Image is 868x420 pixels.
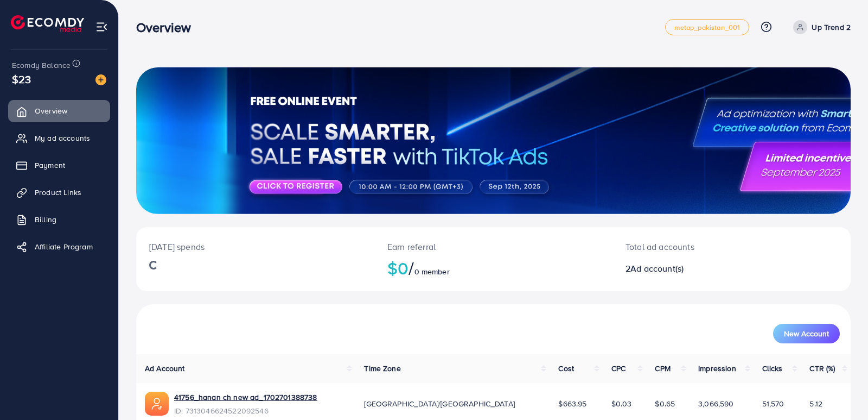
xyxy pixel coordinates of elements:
img: logo [11,15,84,32]
span: $0.65 [655,398,675,409]
a: Billing [8,209,110,230]
span: My ad accounts [35,133,90,143]
span: Billing [35,214,56,225]
h2: $0 [387,258,599,278]
button: New Account [773,324,840,343]
span: Ad Account [145,363,185,374]
img: ic-ads-acc.e4c84228.svg [145,392,169,416]
span: CPM [655,363,670,374]
a: Affiliate Program [8,236,110,258]
a: 41756_hanan ch new ad_1702701388738 [174,392,317,403]
span: $0.03 [611,398,632,409]
a: Up Trend 2 [789,20,851,34]
h2: 2 [626,264,778,274]
span: New Account [784,330,829,337]
span: $663.95 [558,398,586,409]
span: ID: 7313046624522092546 [174,405,317,416]
span: 5.12 [809,398,822,409]
span: Impression [698,363,736,374]
a: metap_pakistan_001 [665,19,750,35]
span: CTR (%) [809,363,835,374]
span: Affiliate Program [35,241,93,252]
span: $23 [12,71,31,87]
span: CPC [611,363,626,374]
span: Clicks [762,363,783,374]
span: 3,066,590 [698,398,733,409]
span: 51,570 [762,398,784,409]
span: [GEOGRAPHIC_DATA]/[GEOGRAPHIC_DATA] [364,398,515,409]
span: metap_pakistan_001 [674,24,741,31]
span: / [409,255,414,280]
a: Product Links [8,181,110,203]
span: Ecomdy Balance [12,60,71,71]
a: Payment [8,154,110,176]
span: Cost [558,363,574,374]
span: Product Links [35,187,81,198]
p: Total ad accounts [626,240,778,253]
h3: Overview [136,20,200,35]
span: 0 member [414,266,450,277]
p: Up Trend 2 [812,21,851,34]
p: [DATE] spends [149,240,361,253]
img: image [95,74,106,85]
span: Ad account(s) [630,262,684,274]
img: menu [95,21,108,33]
span: Overview [35,105,67,116]
a: My ad accounts [8,127,110,149]
span: Time Zone [364,363,400,374]
p: Earn referral [387,240,599,253]
span: Payment [35,160,65,171]
a: Overview [8,100,110,122]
